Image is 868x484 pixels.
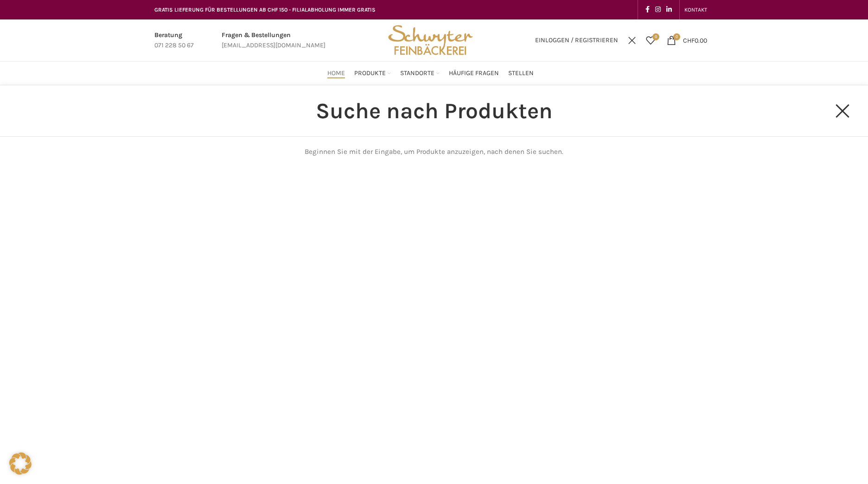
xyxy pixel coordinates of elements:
a: Infobox link [154,30,194,51]
span: GRATIS LIEFERUNG FÜR BESTELLUNGEN AB CHF 150 - FILIALABHOLUNG IMMER GRATIS [154,6,376,13]
a: Instagram social link [652,3,664,16]
bdi: 0.00 [683,36,707,44]
span: Stellen [508,69,534,78]
span: CHF [683,36,695,44]
a: Close search form [819,88,866,134]
span: 0 [673,33,680,40]
a: Standorte [400,64,440,83]
a: Linkedin social link [664,3,675,16]
div: Secondary navigation [680,0,712,19]
a: Einloggen / Registrieren [530,31,623,50]
a: Produkte [354,64,391,83]
span: Home [327,69,345,78]
span: KONTAKT [684,6,707,13]
a: Häufige Fragen [449,64,499,83]
a: 0 CHF0.00 [662,31,712,50]
a: Home [327,64,345,83]
a: KONTAKT [684,0,707,19]
div: Meine Wunschliste [641,31,660,50]
div: Main navigation [150,64,712,83]
span: Standorte [400,69,434,78]
a: Stellen [508,64,534,83]
span: 0 [652,33,659,40]
a: 0 [641,31,660,50]
span: Produkte [354,69,386,78]
span: Häufige Fragen [449,69,499,78]
a: Facebook social link [643,3,652,16]
input: Suchen [46,85,822,136]
a: Infobox link [222,30,325,51]
a: Site logo [385,36,476,44]
a: Suchen [623,31,641,50]
span: Einloggen / Registrieren [535,37,618,44]
img: Bäckerei Schwyter [385,19,476,61]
